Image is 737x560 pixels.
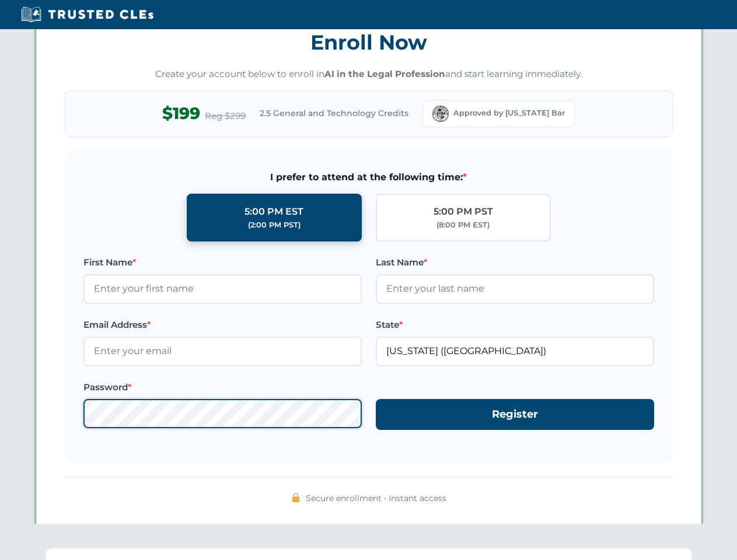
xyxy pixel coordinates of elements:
[244,204,303,219] div: 5:00 PM EST
[436,219,490,231] div: (8:00 PM EST)
[83,274,362,303] input: Enter your first name
[306,492,446,505] span: Secure enrollment • Instant access
[453,107,565,119] span: Approved by [US_STATE] Bar
[376,337,654,366] input: Florida (FL)
[432,106,449,122] img: Florida Bar
[83,256,362,269] label: First Name
[376,318,654,332] label: State
[434,204,493,219] div: 5:00 PM PST
[205,109,246,123] span: Reg $299
[324,68,445,79] strong: AI in the Legal Profession
[83,318,362,332] label: Email Address
[162,100,200,127] span: $199
[65,68,673,81] p: Create your account below to enroll in and start learning immediately.
[83,380,362,394] label: Password
[376,399,654,430] button: Register
[18,6,157,23] img: Trusted CLEs
[291,493,301,502] img: 🔒
[83,337,362,366] input: Enter your email
[248,219,301,231] div: (2:00 PM PST)
[65,24,673,61] h3: Enroll Now
[376,256,654,269] label: Last Name
[83,170,654,185] span: I prefer to attend at the following time:
[376,274,654,303] input: Enter your last name
[260,107,408,120] span: 2.5 General and Technology Credits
